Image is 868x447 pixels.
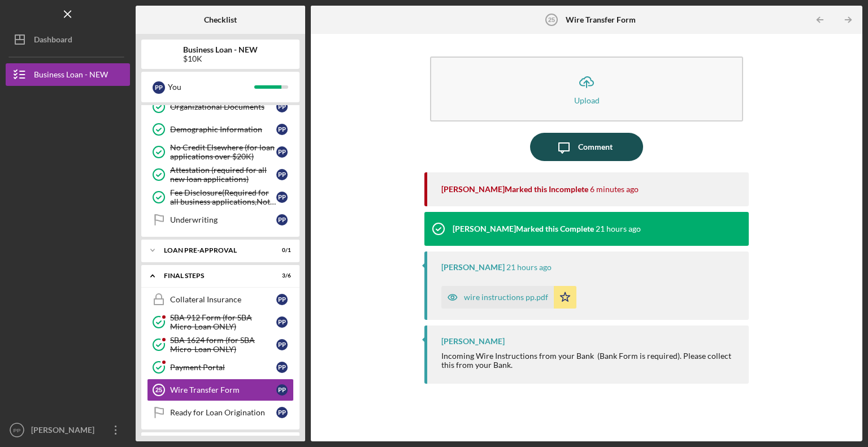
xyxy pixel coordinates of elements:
div: 3 / 6 [271,272,291,279]
a: 25Wire Transfer FormPP [147,379,294,401]
a: SBA 1624 form (for SBA Micro-Loan ONLY)PP [147,333,294,356]
a: Fee Disclosure(Required for all business applications,Not needed for Contractor loans)PP [147,186,294,209]
a: Organizational DocumentsPP [147,96,294,118]
div: [PERSON_NAME] [441,263,505,272]
div: Comment [578,133,613,161]
div: P P [276,124,288,135]
div: Payment Portal [170,363,276,372]
text: PP [14,427,21,433]
div: Collateral Insurance [170,295,276,304]
a: SBA 912 Form (for SBA Micro-Loan ONLY)PP [147,311,294,333]
button: Upload [430,57,743,121]
button: Dashboard [6,28,130,51]
div: P P [276,362,288,373]
div: Dashboard [34,28,72,54]
div: [PERSON_NAME] [28,419,102,444]
time: 2025-08-27 14:55 [590,185,639,194]
div: Incoming Wire Instructions from your Bank (Bank Form is required). Please collect this from your ... [441,351,737,370]
a: Attestation (required for all new loan applications)PP [147,163,294,186]
time: 2025-08-26 18:25 [596,224,641,233]
div: [PERSON_NAME] [441,337,505,346]
button: Comment [530,133,643,161]
button: PP[PERSON_NAME] [6,419,130,441]
div: Upload [574,96,600,105]
div: SBA 912 Form (for SBA Micro-Loan ONLY) [170,313,276,331]
div: P P [276,101,288,112]
div: FINAL STEPS [164,272,263,279]
div: [PERSON_NAME] Marked this Complete [453,224,594,233]
div: Fee Disclosure(Required for all business applications,Not needed for Contractor loans) [170,188,276,206]
div: P P [276,339,288,350]
div: wire instructions pp.pdf [464,293,548,302]
div: P P [276,294,288,305]
div: Demographic Information [170,125,276,134]
a: No Credit Elsewhere (for loan applications over $20K)PP [147,141,294,163]
div: P P [276,192,288,203]
button: Business Loan - NEW [6,63,130,86]
div: P P [276,316,288,328]
b: Wire Transfer Form [566,15,636,24]
div: Organizational Documents [170,102,276,111]
a: Collateral InsurancePP [147,288,294,311]
div: P P [276,214,288,225]
b: Business Loan - NEW [183,45,258,54]
a: UnderwritingPP [147,209,294,231]
div: Attestation (required for all new loan applications) [170,166,276,184]
div: 0 / 1 [271,247,291,254]
div: P P [276,384,288,396]
div: Wire Transfer Form [170,385,276,394]
div: Underwriting [170,215,276,224]
div: P P [276,146,288,158]
div: LOAN PRE-APPROVAL [164,247,263,254]
div: P P [153,81,165,94]
a: Payment PortalPP [147,356,294,379]
div: P P [276,407,288,418]
a: Ready for Loan OriginationPP [147,401,294,424]
div: $10K [183,54,258,63]
button: wire instructions pp.pdf [441,286,576,309]
div: SBA 1624 form (for SBA Micro-Loan ONLY) [170,336,276,354]
b: Checklist [204,15,237,24]
tspan: 25 [548,16,555,23]
time: 2025-08-26 18:25 [506,263,552,272]
div: [PERSON_NAME] Marked this Incomplete [441,185,588,194]
div: Ready for Loan Origination [170,408,276,417]
div: P P [276,169,288,180]
a: Demographic InformationPP [147,118,294,141]
div: You [168,77,254,97]
div: Business Loan - NEW [34,63,108,89]
div: No Credit Elsewhere (for loan applications over $20K) [170,143,276,161]
tspan: 25 [155,387,162,393]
